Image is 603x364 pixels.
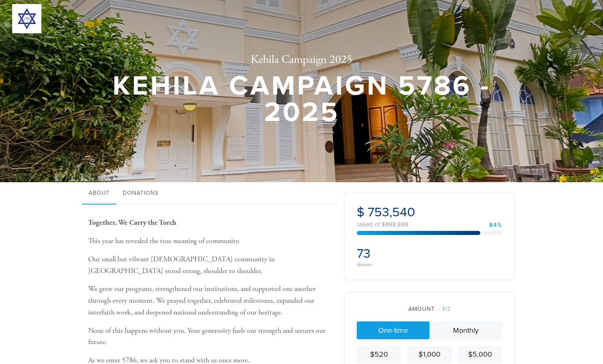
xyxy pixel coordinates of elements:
div: $1,000 [410,349,448,360]
p: None of this happens without you. Your generosity fuels our strength and secures our future. [88,325,332,349]
span: /2 [438,306,451,312]
div: $520 [360,349,398,360]
a: $1,000 [407,346,451,363]
a: Donations [116,182,165,205]
a: One-time [357,321,429,339]
a: $520 [357,346,401,363]
h2: 73 [357,246,427,261]
h1: Kehila Campaign 5786 - 2025 [111,73,492,125]
p: Our small but vibrant [DEMOGRAPHIC_DATA] community in [GEOGRAPHIC_DATA] stood strong, shoulder to... [88,254,332,277]
a: $5,000 [458,346,502,363]
a: Monthly [429,321,502,339]
a: About [82,182,116,205]
span: $ [357,205,364,220]
div: $5,000 [461,349,499,360]
img: 300x300_JWB%20logo.png [12,4,41,33]
p: We grew our programs, strengthened our institutions, and supported one another through every mome... [88,283,332,318]
span: 753,540 [368,205,415,220]
p: This year has revealed the true meaning of community. [88,235,332,247]
span: 1 [442,306,445,312]
b: Together, We Carry the Torch [88,218,176,227]
div: 84% [489,222,502,228]
h2: Kehila Campaign 2025 [111,53,492,67]
div: donors [357,262,427,267]
div: Amount [357,305,502,313]
div: raised of $888,888 [357,222,502,228]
